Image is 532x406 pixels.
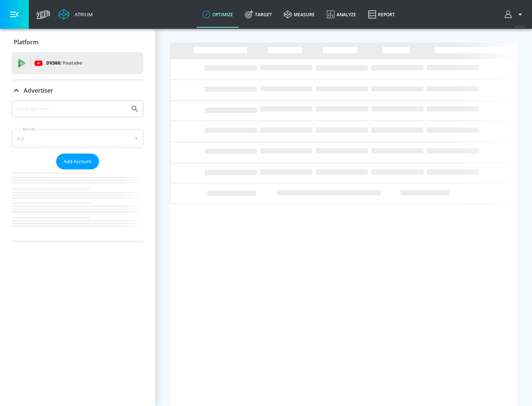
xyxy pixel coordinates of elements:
[64,157,92,166] span: Add Account
[14,38,38,46] p: Platform
[12,169,143,241] nav: list of Advertiser
[56,154,99,169] button: Add Account
[239,1,278,28] a: Target
[12,52,143,74] div: DV360: Youtube
[72,11,93,18] div: Atrium
[21,127,37,131] label: Sort By
[321,1,362,28] a: Analyze
[58,9,93,20] a: Atrium
[62,59,82,67] p: Youtube
[362,1,401,28] a: Report
[514,24,525,28] span: v 4.25.4
[12,32,143,52] div: Platform
[15,104,127,114] input: Search by name
[24,86,53,94] p: Advertiser
[197,1,239,28] a: optimize
[46,59,82,67] p: DV360:
[12,80,143,101] div: Advertiser
[278,1,321,28] a: measure
[12,129,143,148] div: A-Z
[12,100,143,241] div: Advertiser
